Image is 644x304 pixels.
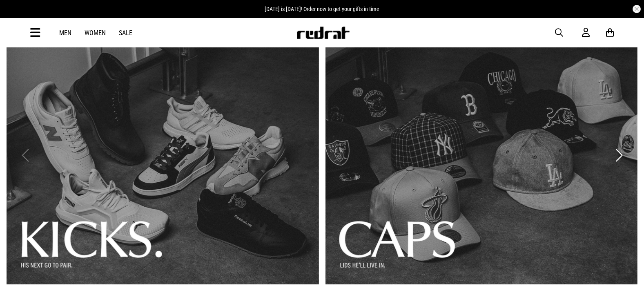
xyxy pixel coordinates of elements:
[265,6,379,12] span: [DATE] is [DATE]! Order now to get your gifts in time
[7,3,31,28] button: Open LiveChat chat widget
[20,146,31,164] button: Previous slide
[59,29,71,37] a: Men
[119,29,132,37] a: Sale
[613,146,624,164] button: Next slide
[7,26,319,285] div: 1 / 3
[325,26,638,285] div: 2 / 3
[296,27,350,39] img: Redrat logo
[85,29,106,37] a: Women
